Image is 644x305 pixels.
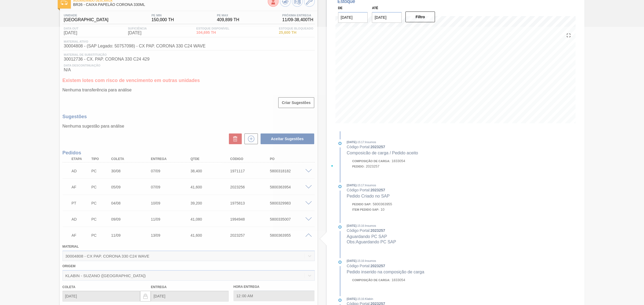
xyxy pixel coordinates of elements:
span: Unidade [64,14,109,17]
label: De [338,6,343,10]
span: 11/09 - 38,400 TH [282,17,313,22]
span: PE MAX [217,14,239,17]
span: PE MIN [151,14,174,17]
button: Filtro [405,12,435,22]
span: BR26 - CAIXA PAPELÃO CORONA 330ML [73,3,268,7]
span: [GEOGRAPHIC_DATA] [64,17,109,22]
span: Próxima Entrega [282,14,313,17]
span: 150,000 TH [151,17,174,22]
span: 409,899 TH [217,17,239,22]
label: Até [372,6,378,10]
input: dd/mm/yyyy [372,12,402,23]
img: Ícone [61,1,68,5]
input: dd/mm/yyyy [338,12,368,23]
